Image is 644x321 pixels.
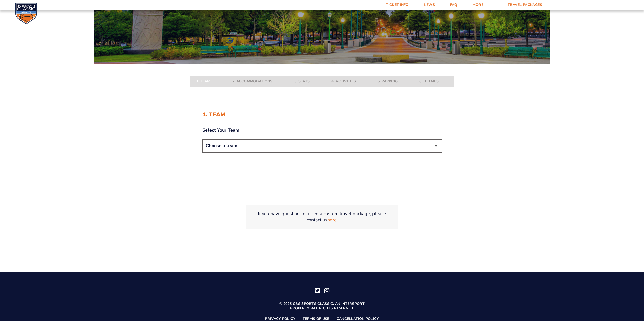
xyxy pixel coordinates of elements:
[15,3,37,24] img: CBS Sports Classic
[202,127,442,133] label: Select Your Team
[202,111,442,118] h2: 1. Team
[272,302,373,311] p: © 2025 CBS Sports Classic, an Intersport property. All rights reserved.
[327,217,337,223] a: here
[252,211,392,223] p: If you have questions or need a custom travel package, please contact us .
